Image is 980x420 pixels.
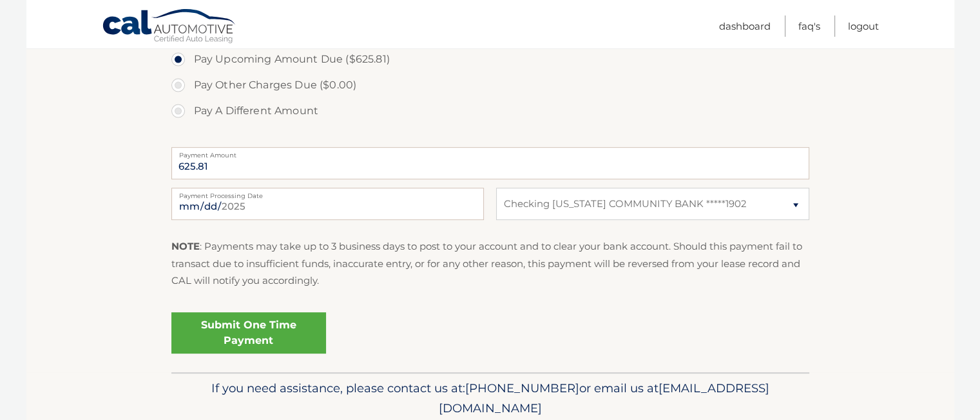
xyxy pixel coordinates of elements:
a: Submit One Time Payment [171,312,326,354]
strong: NOTE [171,240,200,252]
label: Pay Upcoming Amount Due ($625.81) [171,46,809,72]
input: Payment Amount [171,147,809,179]
a: FAQ's [798,15,820,37]
input: Payment Date [171,188,484,220]
a: Logout [848,15,879,37]
span: [PHONE_NUMBER] [465,381,579,395]
a: Dashboard [719,15,771,37]
label: Payment Amount [171,147,809,157]
p: : Payments may take up to 3 business days to post to your account and to clear your bank account.... [171,238,809,289]
a: Cal Automotive [102,8,237,46]
label: Pay A Different Amount [171,98,809,124]
label: Payment Processing Date [171,188,484,198]
label: Pay Other Charges Due ($0.00) [171,72,809,98]
p: If you need assistance, please contact us at: or email us at [180,378,801,419]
